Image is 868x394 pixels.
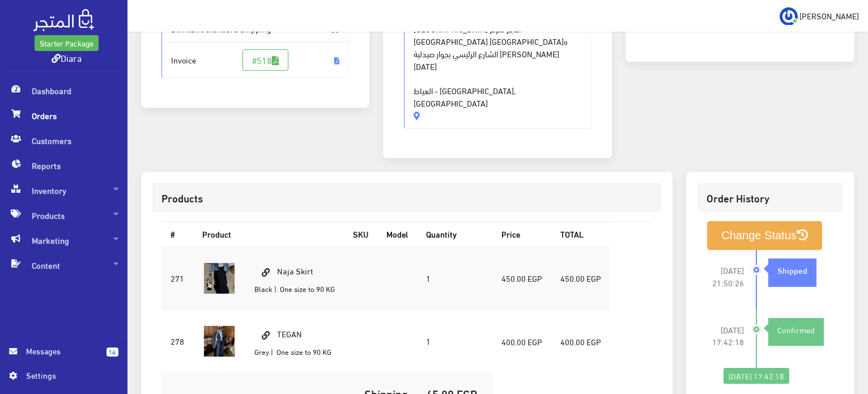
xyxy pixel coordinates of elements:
th: Quantity [417,222,492,247]
td: 278 [161,310,193,373]
a: Settings [9,369,118,387]
td: 450.00 EGP [492,247,551,310]
td: 450.00 EGP [551,247,610,310]
th: Price [492,222,551,247]
span: [GEOGRAPHIC_DATA] التابع لمركز [GEOGRAPHIC_DATA] [GEOGRAPHIC_DATA]ه الشارع الرئيسي بجوار صيدلية [... [414,10,582,109]
th: Model [377,222,417,247]
th: TOTAL [551,222,610,247]
span: Settings [26,369,109,382]
span: Dashboard [9,78,118,103]
span: 14 [107,348,118,357]
th: SKU [344,222,377,247]
h3: Products [161,193,652,204]
span: Messages [26,345,97,357]
td: 271 [161,247,193,310]
td: TEGAN [245,310,344,373]
small: | One size to 90 KG [274,282,335,295]
strong: Shipped [777,264,807,276]
img: . [33,9,94,31]
th: Product [193,222,344,247]
a: Starter Package [35,35,99,51]
small: | One size to 90 KG [271,345,331,358]
span: Inventory [9,178,118,203]
h3: Order History [707,193,834,204]
div: [DATE] 17:42:18 [724,368,789,384]
a: Diara [52,49,82,66]
span: Reports [9,153,118,178]
td: 400.00 EGP [551,310,610,373]
span: [DATE] 17:42:18 [707,324,744,349]
div: Confirmed [768,324,824,336]
td: 1 [417,310,492,373]
span: Content [9,253,118,278]
a: ... [PERSON_NAME] [780,7,859,25]
a: #518 [242,49,288,71]
span: [PERSON_NAME] [799,9,859,23]
small: Grey [254,345,269,358]
img: ... [780,7,798,26]
span: Customers [9,128,118,153]
span: Marketing [9,228,118,253]
a: 14 Messages [9,345,118,369]
span: [DATE] 21:50:26 [707,264,744,289]
span: Orders [9,103,118,128]
small: Black [254,282,273,295]
td: 1 [417,247,492,310]
td: 400.00 EGP [492,310,551,373]
td: Naja Skirt [245,247,344,310]
th: # [161,222,193,247]
span: Products [9,203,118,228]
button: Change Status [707,221,822,250]
span: Invoice [161,42,350,78]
